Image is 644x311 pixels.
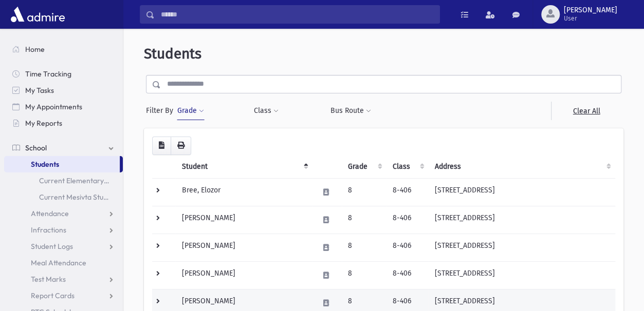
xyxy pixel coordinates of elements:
span: Infractions [31,225,66,235]
span: My Reports [25,119,62,128]
a: Meal Attendance [4,255,123,271]
a: Student Logs [4,238,123,255]
td: 8 [342,234,387,261]
td: [PERSON_NAME] [175,261,312,289]
a: Clear All [551,102,621,120]
a: Attendance [4,205,123,222]
span: Student Logs [31,242,73,251]
td: 8 [342,206,387,234]
th: Address: activate to sort column ascending [429,155,615,179]
span: Filter By [146,105,177,116]
button: CSV [152,137,171,155]
a: Current Mesivta Students [4,189,123,205]
img: AdmirePro [8,4,67,25]
a: Time Tracking [4,66,123,82]
th: Student: activate to sort column descending [175,155,312,179]
a: School [4,140,123,156]
span: Test Marks [31,275,66,284]
td: 8 [342,178,387,206]
td: [STREET_ADDRESS] [429,234,615,261]
a: Report Cards [4,287,123,304]
td: 8 [342,261,387,289]
span: User [564,14,617,23]
span: Report Cards [31,291,75,300]
th: Grade: activate to sort column ascending [342,155,387,179]
button: Class [253,102,279,120]
button: Bus Route [330,102,372,120]
span: School [25,143,47,152]
a: Test Marks [4,271,123,287]
span: Attendance [31,209,69,218]
span: [PERSON_NAME] [564,6,617,14]
input: Search [155,5,439,24]
a: Current Elementary Students [4,172,123,189]
span: Students [31,160,59,169]
td: [STREET_ADDRESS] [429,178,615,206]
a: Infractions [4,222,123,238]
button: Print [171,137,191,155]
a: My Appointments [4,99,123,115]
span: Meal Attendance [31,258,86,267]
td: 8-406 [386,206,428,234]
span: My Tasks [25,86,54,95]
button: Grade [177,102,205,120]
span: My Appointments [25,102,82,111]
a: My Reports [4,115,123,131]
span: Students [144,45,201,62]
a: Home [4,41,123,57]
span: Home [25,45,45,54]
th: Class: activate to sort column ascending [386,155,428,179]
td: [PERSON_NAME] [175,206,312,234]
a: Students [4,156,120,172]
td: [STREET_ADDRESS] [429,206,615,234]
span: Time Tracking [25,69,71,79]
td: [PERSON_NAME] [175,234,312,261]
td: 8-406 [386,261,428,289]
td: 8-406 [386,234,428,261]
td: Bree, Elozor [175,178,312,206]
td: 8-406 [386,178,428,206]
a: My Tasks [4,82,123,99]
td: [STREET_ADDRESS] [429,261,615,289]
